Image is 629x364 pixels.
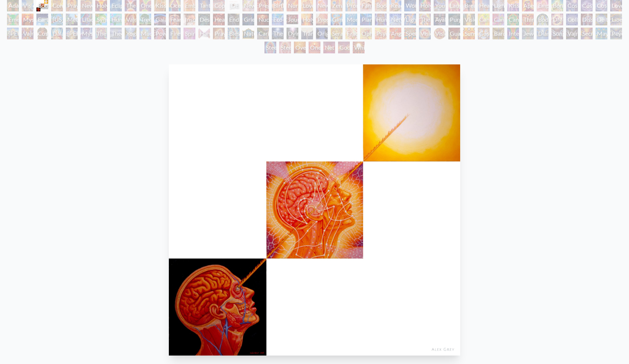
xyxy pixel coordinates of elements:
[7,28,19,39] div: [PERSON_NAME]
[81,14,92,25] div: Lilacs
[294,42,306,53] div: Oversoul
[169,14,181,25] div: Fear
[331,14,342,25] div: Glimpsing the Empyrean
[478,14,490,25] div: Cannabis Mudra
[537,14,548,25] div: Body/Mind as a Vibratory Field of Energy
[184,28,195,39] div: Spirit Animates the Flesh
[301,14,313,25] div: Holy Fire
[125,28,136,39] div: Yogi & the Möbius Sphere
[404,14,416,25] div: Lightworker
[242,14,254,25] div: Grieving
[22,28,33,39] div: Vajra Guru
[66,28,78,39] div: [PERSON_NAME]
[375,28,387,39] div: Psychomicrograph of a Fractal Paisley Cherub Feather Tip
[566,28,578,39] div: Vajra Being
[213,14,225,25] div: Headache
[434,14,445,25] div: Ayahuasca Visitation
[463,28,475,39] div: Sunyata
[169,28,181,39] div: Firewalking
[404,28,416,39] div: Spectral Lotus
[228,28,239,39] div: Blessing Hand
[507,28,519,39] div: Interbeing
[331,28,342,39] div: Seraphic Transport Docking on the Third Eye
[551,14,563,25] div: DMT - The Spirit Molecule
[95,28,107,39] div: The Seer
[154,28,166,39] div: Power to the Peaceful
[316,28,328,39] div: Original Face
[279,42,291,53] div: Steeplehead 2
[360,28,372,39] div: Ophanic Eyelash
[264,42,276,53] div: Steeplehead 1
[338,42,350,53] div: Godself
[242,28,254,39] div: Nature of Mind
[272,14,284,25] div: Eco-Atlas
[110,28,122,39] div: Theologue
[596,28,607,39] div: Mayan Being
[345,28,357,39] div: Fractal Eyes
[390,14,401,25] div: Networks
[169,64,460,356] img: Body-Mind-Spirit-1985-Alex-Grey-watermarked.jpg
[51,14,63,25] div: [US_STATE] Song
[360,14,372,25] div: Planetary Prayers
[581,14,593,25] div: Dissectional Art for Tool's Lateralus CD
[66,14,78,25] div: Metamorphosis
[419,14,431,25] div: The Shulgins and their Alchemical Angels
[551,28,563,39] div: Song of Vajra Being
[610,28,622,39] div: Peyote Being
[478,28,490,39] div: Cosmic Elf
[95,14,107,25] div: Symbiosis: Gall Wasp & Oak Tree
[419,28,431,39] div: Vision Crystal
[309,42,320,53] div: One
[448,14,460,25] div: Purging
[434,28,445,39] div: Vision Crystal Tondo
[522,28,534,39] div: Jewel Being
[301,28,313,39] div: Transfiguration
[213,28,225,39] div: Praying Hands
[493,28,504,39] div: Bardo Being
[463,14,475,25] div: Vision Tree
[537,28,548,39] div: Diamond Being
[353,42,365,53] div: White Light
[154,14,166,25] div: Gaia
[184,14,195,25] div: Insomnia
[36,14,48,25] div: Earth Energies
[493,14,504,25] div: Cannabis Sutra
[287,28,298,39] div: Dying
[139,28,151,39] div: Mudra
[522,14,534,25] div: Third Eye Tears of Joy
[316,14,328,25] div: Prostration
[139,14,151,25] div: Tree & Person
[81,28,92,39] div: Mystic Eye
[257,14,269,25] div: Nuclear Crucifixion
[36,28,48,39] div: Cosmic [DEMOGRAPHIC_DATA]
[272,28,284,39] div: The Soul Finds It's Way
[507,14,519,25] div: Cannabacchus
[7,14,19,25] div: Emerald Grail
[228,14,239,25] div: Endarkenment
[581,28,593,39] div: Secret Writing Being
[287,14,298,25] div: Journey of the Wounded Healer
[566,14,578,25] div: Collective Vision
[375,14,387,25] div: Human Geometry
[22,14,33,25] div: Mysteriosa 2
[596,14,607,25] div: Deities & Demons Drinking from the Milky Pool
[448,28,460,39] div: Guardian of Infinite Vision
[198,14,210,25] div: Despair
[257,28,269,39] div: Caring
[323,42,335,53] div: Net of Being
[610,14,622,25] div: Liberation Through Seeing
[51,28,63,39] div: Dalai Lama
[110,14,122,25] div: Humming Bird
[125,14,136,25] div: Vajra Horse
[198,28,210,39] div: Hands that See
[390,28,401,39] div: Angel Skin
[345,14,357,25] div: Monochord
